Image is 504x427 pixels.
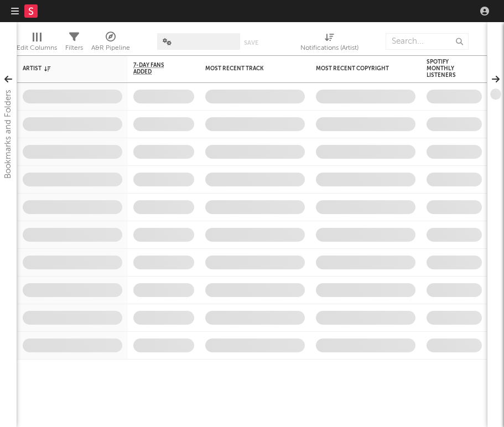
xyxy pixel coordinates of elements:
[2,90,15,179] div: Bookmarks and Folders
[133,62,178,75] span: 7-Day Fans Added
[91,41,130,55] div: A&R Pipeline
[300,41,358,55] div: Notifications (Artist)
[386,33,469,50] input: Search...
[17,28,57,60] div: Edit Columns
[65,41,83,55] div: Filters
[205,65,288,72] div: Most Recent Track
[244,40,258,46] button: Save
[17,41,57,55] div: Edit Columns
[427,59,465,79] div: Spotify Monthly Listeners
[316,65,399,72] div: Most Recent Copyright
[91,28,130,60] div: A&R Pipeline
[300,28,358,60] div: Notifications (Artist)
[23,65,106,72] div: Artist
[65,28,83,60] div: Filters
